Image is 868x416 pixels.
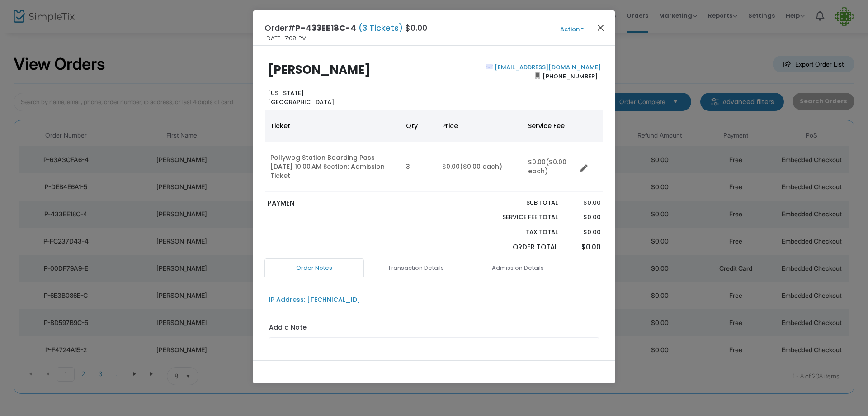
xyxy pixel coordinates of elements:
[566,242,600,253] p: $0.00
[437,142,523,192] td: $0.00
[356,22,405,33] span: (3 Tickets)
[481,228,558,237] p: Tax Total
[268,198,430,209] p: PAYMENT
[540,69,601,83] span: [PHONE_NUMBER]
[264,22,427,34] h4: Order# $0.00
[528,158,566,176] span: ($0.00 each)
[523,110,577,142] th: Service Fee
[545,24,599,34] button: Action
[265,110,603,192] div: Data table
[264,258,364,277] a: Order Notes
[269,323,307,335] label: Add a Note
[566,198,600,207] p: $0.00
[295,22,356,33] span: P-433EE18C-4
[481,213,558,222] p: Service Fee Total
[566,213,600,222] p: $0.00
[566,228,600,237] p: $0.00
[481,198,558,207] p: Sub total
[481,242,558,253] p: Order Total
[366,258,466,277] a: Transaction Details
[437,110,523,142] th: Price
[268,89,334,106] b: [US_STATE] [GEOGRAPHIC_DATA]
[269,295,360,305] div: IP Address: [TECHNICAL_ID]
[265,142,401,192] td: Pollywog Station Boarding Pass [DATE] 10:00 AM Section: Admission Ticket
[401,142,437,192] td: 3
[595,22,607,33] button: Close
[493,63,601,72] a: [EMAIL_ADDRESS][DOMAIN_NAME]
[468,258,567,277] a: Admission Details
[523,142,577,192] td: $0.00
[401,110,437,142] th: Qty
[268,62,371,78] b: [PERSON_NAME]
[264,34,307,43] span: [DATE] 7:08 PM
[460,162,502,171] span: ($0.00 each)
[265,110,401,142] th: Ticket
